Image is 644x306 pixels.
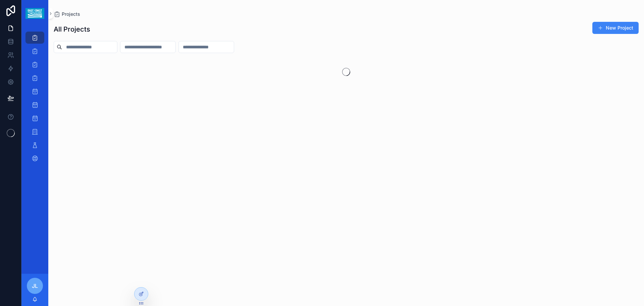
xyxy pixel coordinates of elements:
[54,25,90,34] h1: All Projects
[62,11,80,17] span: Projects
[592,22,639,34] button: New Project
[54,11,80,17] a: Projects
[25,8,44,19] img: App logo
[21,27,48,173] div: scrollable content
[32,282,38,290] span: JL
